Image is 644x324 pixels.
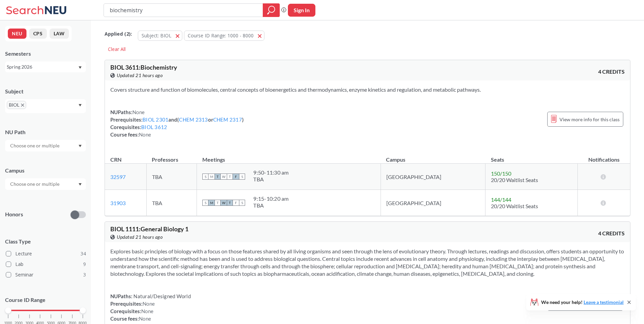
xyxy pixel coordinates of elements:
a: 32597 [110,174,126,180]
span: S [239,200,245,206]
div: Subject [5,88,86,95]
a: CHEM 2317 [213,116,242,123]
span: 20/20 Waitlist Seats [491,203,538,209]
div: 9:15 - 10:20 am [253,195,289,202]
a: 31903 [110,200,126,206]
span: F [233,200,239,206]
div: Semesters [5,50,86,57]
span: Course ID Range: 1000 - 8000 [188,32,254,39]
div: Campus [5,167,86,174]
span: BIOL 3611 : Biochemistry [110,64,177,71]
td: [GEOGRAPHIC_DATA] [381,190,485,216]
span: S [239,174,245,180]
span: BIOLX to remove pill [7,101,26,109]
a: BIOL 3612 [141,124,167,130]
span: Applied ( 2 ): [105,30,132,38]
div: CRN [110,156,122,163]
th: Campus [381,149,485,164]
span: S [202,200,208,206]
span: Class Type [5,238,86,245]
span: BIOL 1111 : General Biology 1 [110,225,188,233]
svg: magnifying glass [267,5,275,15]
svg: Dropdown arrow [78,66,82,69]
span: None [141,308,153,314]
section: Explores basic principles of biology with a focus on those features shared by all living organism... [110,248,625,277]
th: Meetings [197,149,381,164]
svg: Dropdown arrow [78,145,82,147]
div: Spring 2026Dropdown arrow [5,61,86,72]
span: F [233,174,239,180]
span: M [208,174,215,180]
span: T [215,200,221,206]
div: BIOLX to remove pillDropdown arrow [5,99,86,113]
button: CPS [29,29,47,39]
div: NUPaths: Prerequisites: and ( or ) Corequisites: Course fees: [110,108,244,138]
p: Honors [5,211,23,218]
span: View more info for this class [559,115,620,124]
button: Sign In [288,4,315,17]
span: None [132,109,145,115]
div: TBA [253,176,289,183]
label: Lecture [6,249,86,258]
span: None [139,131,151,138]
div: 9:50 - 11:30 am [253,169,289,176]
span: Subject: BIOL [142,32,171,39]
td: [GEOGRAPHIC_DATA] [381,164,485,190]
th: Professors [146,149,197,164]
svg: Dropdown arrow [78,183,82,186]
div: Clear All [105,44,129,54]
span: 144 / 144 [491,196,511,203]
a: CHEM 2313 [179,116,208,123]
div: Dropdown arrow [5,140,86,151]
label: Seminar [6,270,86,279]
button: NEU [8,29,26,39]
td: TBA [146,190,197,216]
span: W [221,174,227,180]
span: T [227,200,233,206]
span: 4 CREDITS [598,230,625,237]
p: Course ID Range [5,296,86,304]
span: 150 / 150 [491,170,511,177]
button: LAW [50,29,69,39]
svg: X to remove pill [21,104,24,107]
span: None [139,316,151,322]
span: 34 [80,250,86,257]
svg: Dropdown arrow [78,104,82,107]
span: Updated 21 hours ago [117,233,163,241]
input: Choose one or multiple [7,142,64,150]
span: W [221,200,227,206]
button: Course ID Range: 1000 - 8000 [184,31,264,41]
div: NUPaths: Prerequisites: Corequisites: Course fees: [110,292,191,322]
span: S [202,174,208,180]
input: Choose one or multiple [7,180,64,188]
span: 20/20 Waitlist Seats [491,177,538,183]
span: Updated 21 hours ago [117,72,163,79]
div: Spring 2026 [7,63,78,71]
span: 3 [83,271,86,278]
span: T [215,174,221,180]
span: We need your help! [541,300,624,305]
th: Seats [485,149,578,164]
div: Dropdown arrow [5,178,86,190]
td: TBA [146,164,197,190]
span: None [143,301,155,307]
span: Natural/Designed World [132,293,191,299]
a: Leave a testimonial [584,299,624,305]
th: Notifications [577,149,630,164]
label: Lab [6,260,86,269]
div: NU Path [5,128,86,136]
span: T [227,174,233,180]
section: Covers structure and function of biomolecules, central concepts of bioenergetics and thermodynami... [110,86,625,93]
a: BIOL 2301 [143,116,168,123]
span: 4 CREDITS [598,68,625,75]
span: M [208,200,215,206]
button: Subject: BIOL [138,31,182,41]
div: TBA [253,202,289,209]
input: Class, professor, course number, "phrase" [109,4,258,16]
div: magnifying glass [263,3,280,17]
span: 9 [83,260,86,268]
